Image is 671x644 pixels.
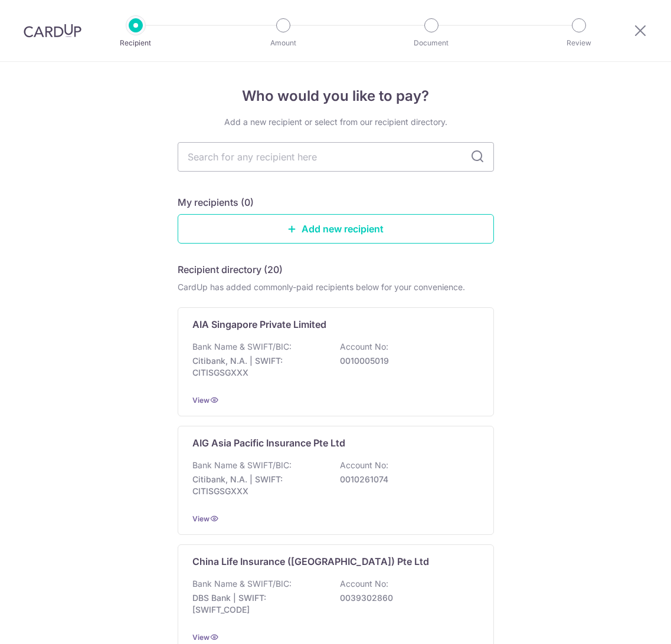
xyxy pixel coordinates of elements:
p: Bank Name & SWIFT/BIC: [192,341,292,353]
p: DBS Bank | SWIFT: [SWIFT_CODE] [192,592,325,616]
p: Account No: [340,578,388,590]
a: View [192,396,210,405]
input: Search for any recipient here [178,142,494,172]
p: Bank Name & SWIFT/BIC: [192,578,292,590]
p: Review [535,37,623,49]
p: Account No: [340,341,388,353]
h4: Who would you like to pay? [178,86,494,107]
p: Citibank, N.A. | SWIFT: CITISGSGXXX [192,474,325,497]
p: 0010005019 [340,355,472,367]
p: 0039302860 [340,592,472,604]
a: View [192,633,210,642]
a: View [192,514,210,523]
p: Bank Name & SWIFT/BIC: [192,459,292,471]
p: Citibank, N.A. | SWIFT: CITISGSGXXX [192,355,325,379]
p: Account No: [340,459,388,471]
p: China Life Insurance ([GEOGRAPHIC_DATA]) Pte Ltd [192,554,429,569]
div: CardUp has added commonly-paid recipients below for your convenience. [178,281,494,293]
p: 0010261074 [340,474,472,485]
h5: My recipients (0) [178,195,254,209]
p: AIA Singapore Private Limited [192,317,326,331]
h5: Recipient directory (20) [178,262,283,277]
p: Recipient [92,37,179,49]
p: Amount [240,37,327,49]
iframe: Opens a widget where you can find more information [595,609,659,638]
a: Add new recipient [178,214,494,244]
p: Document [388,37,475,49]
p: AIG Asia Pacific Insurance Pte Ltd [192,436,345,450]
div: Add a new recipient or select from our recipient directory. [178,116,494,128]
img: CardUp [24,24,81,38]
